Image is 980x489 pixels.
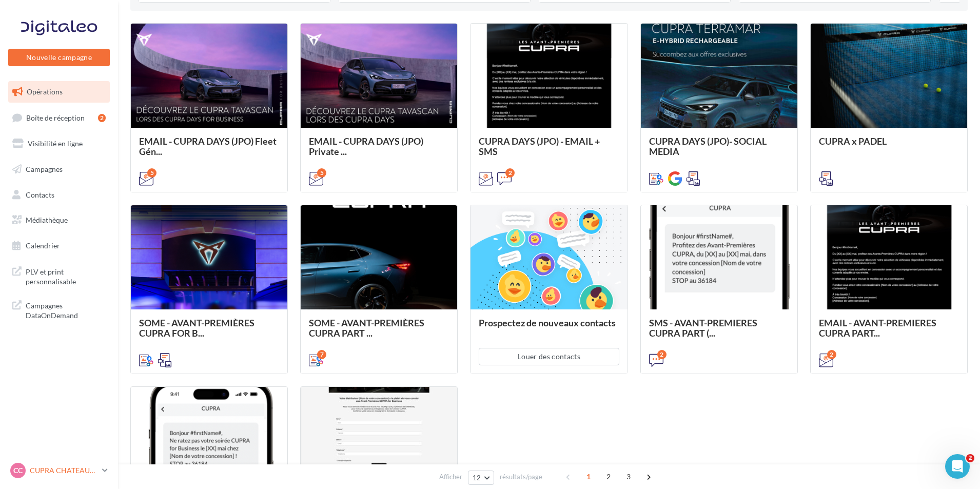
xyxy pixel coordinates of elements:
a: Opérations [6,81,112,103]
button: Louer des contacts [479,348,619,365]
span: Opérations [27,87,63,96]
div: 2 [657,350,667,359]
a: Campagnes DataOnDemand [6,295,112,325]
a: Calendrier [6,235,112,257]
p: CUPRA CHATEAUROUX [30,465,98,476]
span: Boîte de réception [26,113,85,122]
a: Contacts [6,184,112,206]
span: EMAIL - CUPRA DAYS (JPO) Fleet Gén... [139,135,277,157]
iframe: Intercom live chat [945,454,970,479]
span: CUPRA x PADEL [819,135,887,147]
span: SOME - AVANT-PREMIÈRES CUPRA PART ... [309,317,424,339]
span: Contacts [26,190,54,199]
span: Afficher [439,472,462,482]
span: SOME - AVANT-PREMIÈRES CUPRA FOR B... [139,317,254,339]
span: Calendrier [26,241,60,250]
div: 2 [505,168,515,178]
div: 2 [98,114,106,122]
a: Médiathèque [6,209,112,231]
span: CUPRA DAYS (JPO)- SOCIAL MEDIA [649,135,767,157]
a: PLV et print personnalisable [6,261,112,291]
span: 1 [580,468,597,485]
div: 5 [317,168,326,178]
div: 2 [827,350,836,359]
a: CC CUPRA CHATEAUROUX [8,461,110,480]
a: Boîte de réception2 [6,107,112,129]
span: EMAIL - AVANT-PREMIERES CUPRA PART... [819,317,936,339]
a: Campagnes [6,159,112,180]
span: SMS - AVANT-PREMIERES CUPRA PART (... [649,317,757,339]
span: Campagnes DataOnDemand [26,299,106,321]
span: 3 [620,468,637,485]
span: CUPRA DAYS (JPO) - EMAIL + SMS [479,135,600,157]
span: résultats/page [500,472,542,482]
span: EMAIL - CUPRA DAYS (JPO) Private ... [309,135,423,157]
a: Visibilité en ligne [6,133,112,154]
span: CC [13,465,23,476]
span: Prospectez de nouveaux contacts [479,317,616,328]
button: 12 [468,471,494,485]
span: 2 [600,468,617,485]
span: PLV et print personnalisable [26,265,106,287]
button: Nouvelle campagne [8,49,110,66]
span: Campagnes [26,165,63,173]
div: 7 [317,350,326,359]
span: 12 [473,474,481,482]
div: 5 [147,168,156,178]
span: Médiathèque [26,216,68,224]
span: Visibilité en ligne [28,139,83,148]
span: 2 [966,454,974,462]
